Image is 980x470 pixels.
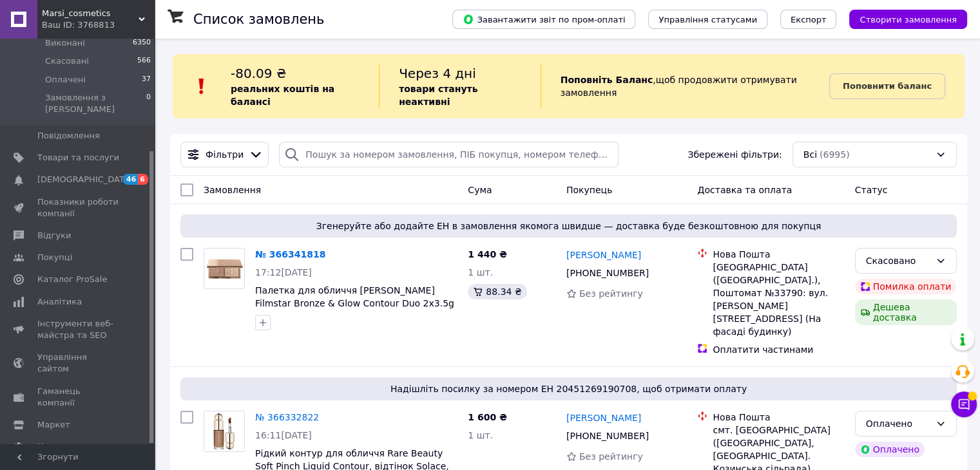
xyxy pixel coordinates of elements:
[951,391,977,417] button: Чат з покупцем
[566,249,641,261] a: [PERSON_NAME]
[255,285,454,321] a: Палeтка для обличчя [PERSON_NAME] Filmstar Bronze & Glow Contour Duo 2х3.5g (fair-medium), оригінал
[42,19,155,31] div: Ваш ID: 3768813
[566,185,612,195] span: Покупець
[37,318,119,341] span: Інструменти веб-майстра та SEO
[45,37,85,49] span: Виконані
[855,442,925,457] div: Оплачено
[255,412,319,422] a: № 366332822
[37,230,71,241] span: Відгуки
[658,15,757,24] span: Управління статусами
[37,419,70,431] span: Маркет
[231,66,286,81] span: -80.09 ₴
[37,196,119,220] span: Показники роботи компанії
[541,64,829,108] div: , щоб продовжити отримувати замовлення
[855,185,888,195] span: Статус
[192,77,211,96] img: :exclamation:
[42,8,139,19] span: Marsi_cosmetics
[713,343,844,356] div: Оплатити частинами
[866,254,930,268] div: Скасовано
[791,15,827,24] span: Експорт
[37,441,103,453] span: Налаштування
[204,248,245,289] a: Фото товару
[468,284,526,299] div: 88.34 ₴
[468,412,507,422] span: 1 600 ₴
[829,73,945,99] a: Поповнити баланс
[463,14,625,25] span: Завантажити звіт по пром-оплаті
[780,10,837,29] button: Експорт
[279,142,619,167] input: Пошук за номером замовлення, ПІБ покупця, номером телефону, Email, номером накладної
[687,148,782,161] span: Збережені фільтри:
[855,299,957,325] div: Дешева доставка
[37,296,82,308] span: Аналітика
[566,268,649,278] span: [PHONE_NUMBER]
[204,185,261,195] span: Замовлення
[849,10,967,29] button: Створити замовлення
[866,417,930,431] div: Оплачено
[855,279,957,294] div: Помилка оплати
[37,274,107,285] span: Каталог ProSale
[37,352,119,375] span: Управління сайтом
[255,267,312,277] span: 17:12[DATE]
[399,84,477,107] b: товари стануть неактивні
[37,252,72,263] span: Покупці
[186,220,952,232] span: Згенеруйте або додайте ЕН в замовлення якомога швидше — доставка буде безкоштовною для покупця
[142,74,151,86] span: 37
[399,66,476,81] span: Через 4 дні
[713,248,844,261] div: Нова Пошта
[843,81,932,91] b: Поповнити баланс
[137,55,151,67] span: 566
[37,130,100,142] span: Повідомлення
[255,249,325,259] a: № 366341818
[45,92,146,115] span: Замовлення з [PERSON_NAME]
[468,430,493,440] span: 1 шт.
[452,10,635,29] button: Завантажити звіт по пром-оплаті
[713,261,844,338] div: [GEOGRAPHIC_DATA] ([GEOGRAPHIC_DATA].), Поштомат №33790: вул. [PERSON_NAME][STREET_ADDRESS] (На ф...
[37,152,119,164] span: Товари та послуги
[45,74,86,86] span: Оплачені
[468,249,507,259] span: 1 440 ₴
[204,411,244,451] img: Фото товару
[836,14,967,24] a: Створити замовлення
[566,411,641,424] a: [PERSON_NAME]
[133,37,151,49] span: 6350
[468,267,493,277] span: 1 шт.
[45,55,89,67] span: Скасовані
[231,84,334,107] b: реальних коштів на балансі
[860,15,957,24] span: Створити замовлення
[561,75,653,85] b: Поповніть Баланс
[255,430,312,440] span: 16:11[DATE]
[579,288,643,299] span: Без рейтингу
[193,12,324,27] h1: Список замовлень
[138,174,148,185] span: 6
[204,411,245,452] a: Фото товару
[186,382,952,395] span: Надішліть посилку за номером ЕН 20451269190708, щоб отримати оплату
[206,148,244,161] span: Фільтри
[204,249,244,288] img: Фото товару
[697,185,792,195] span: Доставка та оплата
[713,411,844,424] div: Нова Пошта
[820,149,850,160] span: (6995)
[468,185,492,195] span: Cума
[123,174,138,185] span: 46
[37,386,119,409] span: Гаманець компанії
[566,431,649,441] span: [PHONE_NUMBER]
[37,174,133,185] span: [DEMOGRAPHIC_DATA]
[579,451,643,462] span: Без рейтингу
[146,92,151,115] span: 0
[803,148,817,161] span: Всі
[648,10,767,29] button: Управління статусами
